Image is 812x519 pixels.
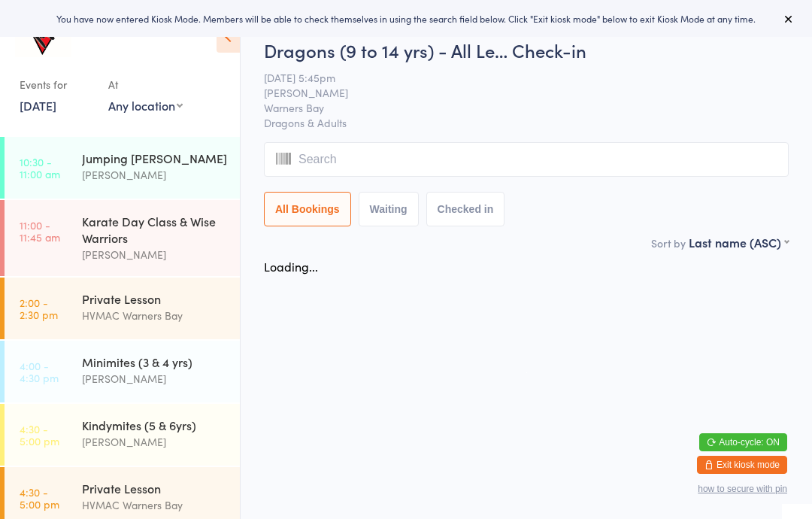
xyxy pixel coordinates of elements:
[82,370,227,387] div: [PERSON_NAME]
[651,235,686,250] label: Sort by
[426,192,505,226] button: Checked in
[699,433,787,451] button: Auto-cycle: ON
[20,486,59,510] time: 4:30 - 5:00 pm
[20,72,93,97] div: Events for
[20,360,59,384] time: 4:00 - 4:30 pm
[264,85,765,100] span: [PERSON_NAME]
[5,278,240,339] a: 2:00 -2:30 pmPrivate LessonHVMAC Warners Bay
[82,150,227,166] div: Jumping [PERSON_NAME]
[20,97,56,114] a: [DATE]
[20,296,58,320] time: 2:00 - 2:30 pm
[264,100,765,115] span: Warners Bay
[82,417,227,433] div: Kindymites (5 & 6yrs)
[5,200,240,276] a: 11:00 -11:45 amKarate Day Class & Wise Warriors[PERSON_NAME]
[698,484,787,494] button: how to secure with pin
[5,137,240,199] a: 10:30 -11:00 amJumping [PERSON_NAME][PERSON_NAME]
[264,192,351,226] button: All Bookings
[82,307,227,324] div: HVMAC Warners Bay
[359,192,419,226] button: Waiting
[264,142,789,177] input: Search
[82,213,227,246] div: Karate Day Class & Wise Warriors
[697,456,787,474] button: Exit kiosk mode
[82,433,227,451] div: [PERSON_NAME]
[5,404,240,466] a: 4:30 -5:00 pmKindymites (5 & 6yrs)[PERSON_NAME]
[264,115,789,130] span: Dragons & Adults
[82,246,227,263] div: [PERSON_NAME]
[24,12,788,25] div: You have now entered Kiosk Mode. Members will be able to check themselves in using the search fie...
[82,354,227,370] div: Minimites (3 & 4 yrs)
[264,258,318,275] div: Loading...
[5,341,240,402] a: 4:00 -4:30 pmMinimites (3 & 4 yrs)[PERSON_NAME]
[20,156,60,180] time: 10:30 - 11:00 am
[264,38,789,62] h2: Dragons (9 to 14 yrs) - All Le… Check-in
[82,480,227,496] div: Private Lesson
[82,290,227,307] div: Private Lesson
[108,97,183,114] div: Any location
[20,219,60,243] time: 11:00 - 11:45 am
[82,496,227,514] div: HVMAC Warners Bay
[82,166,227,184] div: [PERSON_NAME]
[20,423,59,447] time: 4:30 - 5:00 pm
[689,234,789,250] div: Last name (ASC)
[264,70,765,85] span: [DATE] 5:45pm
[108,72,183,97] div: At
